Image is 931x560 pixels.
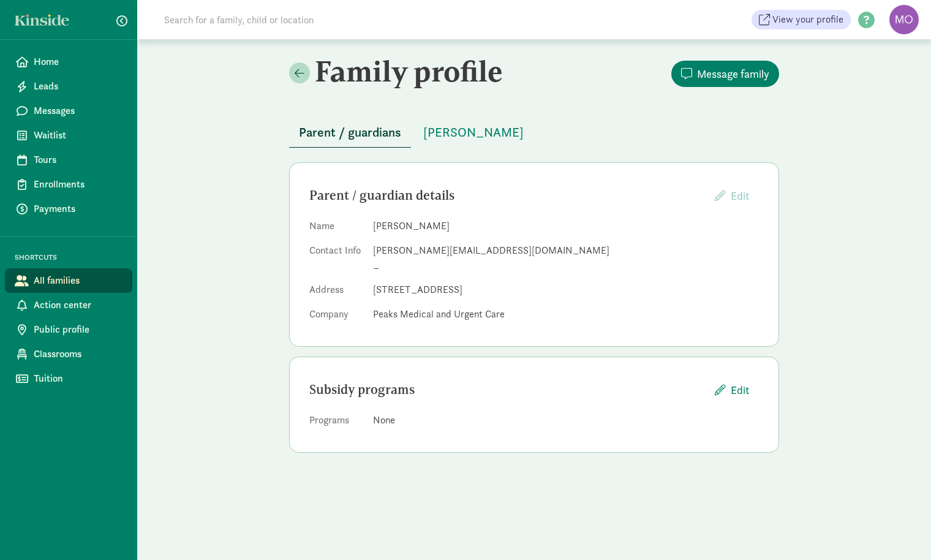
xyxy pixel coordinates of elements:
dt: Name [309,219,363,238]
div: Parent / guardian details [309,186,705,205]
span: Enrollments [34,177,123,192]
div: [PERSON_NAME][EMAIL_ADDRESS][DOMAIN_NAME] [373,243,759,258]
a: View your profile [752,10,851,29]
span: Waitlist [34,128,123,143]
span: Message family [697,66,769,82]
span: Tours [34,153,123,167]
a: Action center [5,293,132,317]
button: Edit [705,377,759,403]
span: Parent / guardians [299,123,401,142]
div: None [373,413,759,428]
a: Messages [5,99,132,123]
dd: [PERSON_NAME] [373,219,759,233]
span: Public profile [34,322,123,337]
a: Home [5,50,132,74]
dt: Address [309,282,363,302]
button: Message family [671,61,779,87]
span: Leads [34,79,123,94]
span: Tuition [34,371,123,386]
iframe: Chat Widget [870,501,931,560]
a: Tuition [5,366,132,391]
a: All families [5,268,132,293]
button: Edit [705,183,759,209]
button: Parent / guardians [289,118,411,148]
dd: Peaks Medical and Urgent Care [373,307,759,322]
span: Messages [34,104,123,118]
span: All families [34,273,123,288]
span: [PERSON_NAME] [423,123,524,142]
a: Waitlist [5,123,132,148]
dt: Company [309,307,363,327]
a: Classrooms [5,342,132,366]
span: View your profile [772,12,843,27]
h2: Family profile [289,54,532,88]
span: Edit [731,189,749,203]
a: Enrollments [5,172,132,197]
a: Public profile [5,317,132,342]
span: Classrooms [34,347,123,361]
a: [PERSON_NAME] [413,126,533,140]
span: Payments [34,202,123,216]
dd: [STREET_ADDRESS] [373,282,759,297]
a: Tours [5,148,132,172]
button: [PERSON_NAME] [413,118,533,147]
span: Edit [731,382,749,398]
a: Leads [5,74,132,99]
span: Action center [34,298,123,312]
a: Parent / guardians [289,126,411,140]
div: Subsidy programs [309,380,705,399]
dt: Contact Info [309,243,363,278]
dt: Programs [309,413,363,433]
input: Search for a family, child or location [157,7,500,32]
div: _ [373,258,759,273]
span: Home [34,55,123,69]
a: Payments [5,197,132,221]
